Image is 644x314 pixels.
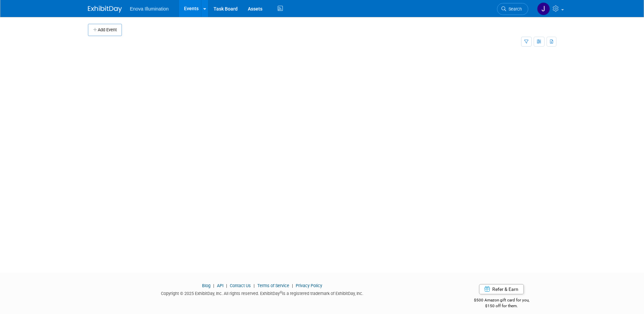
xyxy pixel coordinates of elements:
span: | [211,283,216,288]
a: Privacy Policy [296,283,322,288]
span: | [252,283,256,288]
span: Search [506,6,522,12]
sup: ® [280,291,282,294]
a: Contact Us [230,283,251,288]
div: Copyright © 2025 ExhibitDay, Inc. All rights reserved. ExhibitDay is a registered trademark of Ex... [88,289,437,297]
a: Search [497,3,528,15]
a: Terms of Service [257,283,289,288]
span: Enova Illumination [130,6,169,12]
div: $500 Amazon gift card for you, [447,293,556,309]
a: API [217,283,223,288]
span: | [224,283,229,288]
img: Janelle Tlusty [537,2,550,15]
a: Blog [202,283,210,288]
div: $150 off for them. [447,303,556,309]
span: | [290,283,295,288]
button: Add Event [88,24,122,36]
a: Refer & Earn [479,284,524,294]
img: ExhibitDay [88,6,122,13]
